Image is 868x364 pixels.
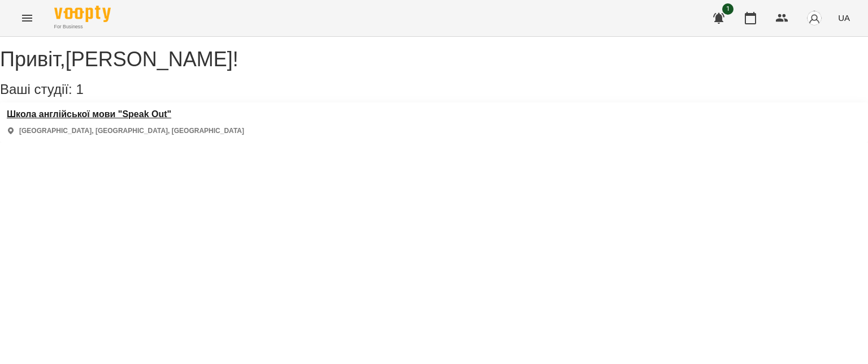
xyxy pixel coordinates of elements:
button: Menu [14,5,41,32]
span: 1 [722,3,734,15]
span: UA [838,12,850,24]
img: avatar_s.png [806,10,822,26]
button: UA [834,7,854,28]
img: Voopty Logo [54,6,111,22]
span: 1 [76,82,83,97]
p: [GEOGRAPHIC_DATA], [GEOGRAPHIC_DATA], [GEOGRAPHIC_DATA] [19,126,244,136]
a: Школа англійської мови "Speak Out" [7,109,244,119]
span: For Business [54,23,111,31]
